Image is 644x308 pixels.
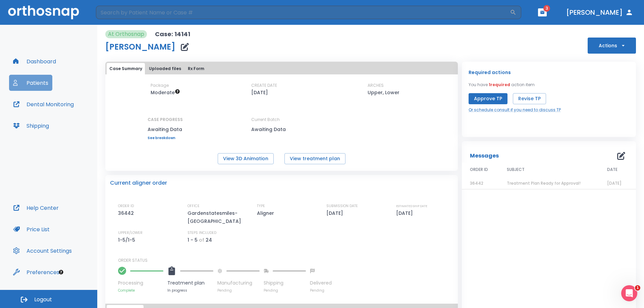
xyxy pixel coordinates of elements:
span: Logout [34,296,52,303]
button: Account Settings [9,243,76,259]
img: Orthosnap [8,5,79,19]
button: View 3D Animation [218,153,274,164]
p: Complete [118,288,163,293]
span: SUBJECT [507,167,525,173]
input: Search by Patient Name or Case # [96,6,510,19]
p: Current Batch [251,117,312,123]
p: ORDER STATUS [118,257,453,263]
p: Awaiting Data [251,125,312,133]
p: 1 - 5 [187,236,198,244]
span: 1 required [489,82,510,87]
p: Delivered [310,280,332,287]
p: ARCHES [368,82,384,88]
p: 24 [206,236,212,244]
button: Dental Monitoring [9,96,78,112]
p: TYPE [257,203,265,209]
p: In progress [167,288,213,293]
span: [DATE] [607,180,622,186]
p: CREATE DATE [251,82,277,88]
div: tabs [107,63,457,74]
button: Case Summary [107,63,145,74]
button: View treatment plan [284,153,345,164]
span: Up to 20 Steps (40 aligners) [151,89,180,96]
span: Treatment Plan Ready for Approval! [507,180,581,186]
p: ORDER ID [118,203,134,209]
div: Tooltip anchor [58,269,64,275]
p: Pending [264,288,306,293]
iframe: Intercom live chat [621,285,637,301]
span: 36442 [470,180,483,186]
p: SUBMISSION DATE [326,203,358,209]
p: STEPS INCLUDED [187,230,216,236]
p: Package [151,82,169,88]
button: Dashboard [9,53,60,69]
span: ORDER ID [470,167,488,173]
button: Actions [588,38,636,54]
p: of [199,236,204,244]
button: Price List [9,221,54,237]
p: [DATE] [396,209,415,217]
p: [DATE] [326,209,345,217]
span: 3 [543,5,550,12]
button: Preferences [9,264,63,280]
p: Upper, Lower [368,88,399,97]
p: Treatment plan [167,280,213,287]
button: Rx Form [185,63,207,74]
p: You have action item [469,82,535,88]
p: Processing [118,280,163,287]
p: Required actions [469,68,511,76]
p: CASE PROGRESS [148,117,183,123]
p: Gardenstatesmiles-[GEOGRAPHIC_DATA] [187,209,245,225]
p: Aligner [257,209,276,217]
button: [PERSON_NAME] [563,6,636,18]
p: Current aligner order [110,179,167,187]
button: Help Center [9,200,63,216]
button: Patients [9,75,52,91]
p: Messages [470,152,499,160]
p: 36442 [118,209,136,217]
p: Manufacturing [217,280,260,287]
span: DATE [607,167,618,173]
span: 1 [635,285,640,291]
button: Uploaded files [146,63,184,74]
p: ESTIMATED SHIP DATE [396,203,427,209]
a: See breakdown [148,136,183,140]
p: Pending [310,288,332,293]
a: Or schedule consult if you need to discuss TP [469,107,561,113]
p: Shipping [264,280,306,287]
button: Shipping [9,118,53,134]
p: UPPER/LOWER [118,230,143,236]
p: Pending [217,288,260,293]
button: Revise TP [513,93,546,104]
p: [DATE] [251,88,268,97]
p: OFFICE [187,203,200,209]
p: Awaiting Data [148,125,183,133]
p: 1-5/1-5 [118,236,138,244]
button: Approve TP [469,93,507,104]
